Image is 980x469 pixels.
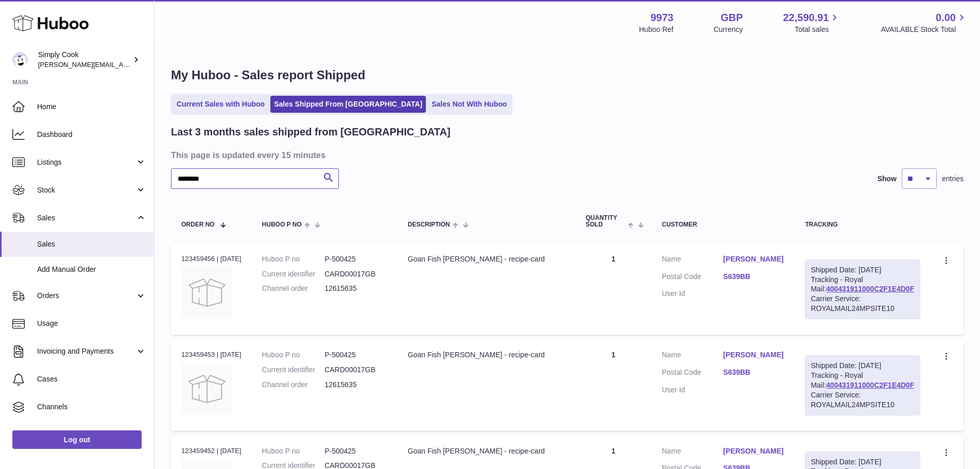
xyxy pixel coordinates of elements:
[662,289,723,299] dt: User Id
[662,272,723,284] dt: Postal Code
[37,291,135,301] span: Orders
[37,402,146,412] span: Channels
[171,149,961,161] h3: This page is updated every 15 minutes
[723,272,784,282] a: S639BB
[878,174,897,184] label: Show
[408,350,565,360] div: Goan Fish [PERSON_NAME] - recipe-card
[662,385,723,395] dt: User Id
[38,50,131,70] div: Simply Cook
[811,361,915,371] div: Shipped Date: [DATE]
[720,11,743,25] strong: GBP
[714,25,743,34] div: Currency
[37,239,146,249] span: Sales
[37,130,146,140] span: Dashboard
[171,67,964,83] h1: My Huboo - Sales report Shipped
[662,350,723,362] dt: Name
[942,174,964,184] span: entries
[324,350,387,360] dd: P-500425
[805,259,920,319] div: Tracking - Royal Mail:
[37,265,146,274] span: Add Manual Order
[324,254,387,264] dd: P-500425
[181,446,242,456] div: 123459452 | [DATE]
[181,254,242,264] div: 123459456 | [DATE]
[37,102,146,112] span: Home
[795,25,840,34] span: Total sales
[37,158,135,167] span: Listings
[783,11,840,34] a: 22,590.91 Total sales
[38,60,207,68] span: [PERSON_NAME][EMAIL_ADDRESS][DOMAIN_NAME]
[37,346,135,356] span: Invoicing and Payments
[428,96,510,113] a: Sales Not With Huboo
[181,221,215,228] span: Order No
[262,254,325,264] dt: Huboo P no
[408,446,565,456] div: Goan Fish [PERSON_NAME] - recipe-card
[805,355,920,415] div: Tracking - Royal Mail:
[662,368,723,380] dt: Postal Code
[262,221,302,228] span: Huboo P no
[783,11,829,25] span: 22,590.91
[262,446,325,456] dt: Huboo P no
[811,457,915,467] div: Shipped Date: [DATE]
[811,390,915,410] div: Carrier Service: ROYALMAIL24MPSITE10
[171,125,451,139] h2: Last 3 months sales shipped from [GEOGRAPHIC_DATA]
[408,221,450,228] span: Description
[181,350,242,359] div: 123459453 | [DATE]
[723,446,784,456] a: [PERSON_NAME]
[262,350,325,360] dt: Huboo P no
[37,319,146,328] span: Usage
[662,221,784,228] div: Customer
[262,284,325,293] dt: Channel order
[37,374,146,384] span: Cases
[936,11,956,25] span: 0.00
[324,269,387,279] dd: CARD00017GB
[181,363,233,414] img: no-photo.jpg
[639,25,674,34] div: Huboo Ref
[37,185,135,195] span: Stock
[826,381,914,389] a: 400431911000C2F1E4D0F
[811,294,915,314] div: Carrier Service: ROYALMAIL24MPSITE10
[37,213,135,223] span: Sales
[805,221,920,228] div: Tracking
[662,446,723,459] dt: Name
[270,96,426,113] a: Sales Shipped From [GEOGRAPHIC_DATA]
[262,365,325,375] dt: Current identifier
[324,380,387,390] dd: 12615635
[811,265,915,275] div: Shipped Date: [DATE]
[12,430,142,449] a: Log out
[575,244,651,335] td: 1
[324,365,387,375] dd: CARD00017GB
[408,254,565,264] div: Goan Fish [PERSON_NAME] - recipe-card
[881,25,968,34] span: AVAILABLE Stock Total
[173,96,268,113] a: Current Sales with Huboo
[723,368,784,377] a: S639BB
[12,52,28,67] img: ethan@simplycook.com
[650,11,674,25] strong: 9973
[324,446,387,456] dd: P-500425
[324,284,387,293] dd: 12615635
[723,254,784,264] a: [PERSON_NAME]
[826,285,914,293] a: 400431911000C2F1E4D0F
[181,267,233,318] img: no-photo.jpg
[586,215,625,228] span: Quantity Sold
[881,11,968,34] a: 0.00 AVAILABLE Stock Total
[262,380,325,390] dt: Channel order
[662,254,723,267] dt: Name
[575,340,651,430] td: 1
[262,269,325,279] dt: Current identifier
[723,350,784,360] a: [PERSON_NAME]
